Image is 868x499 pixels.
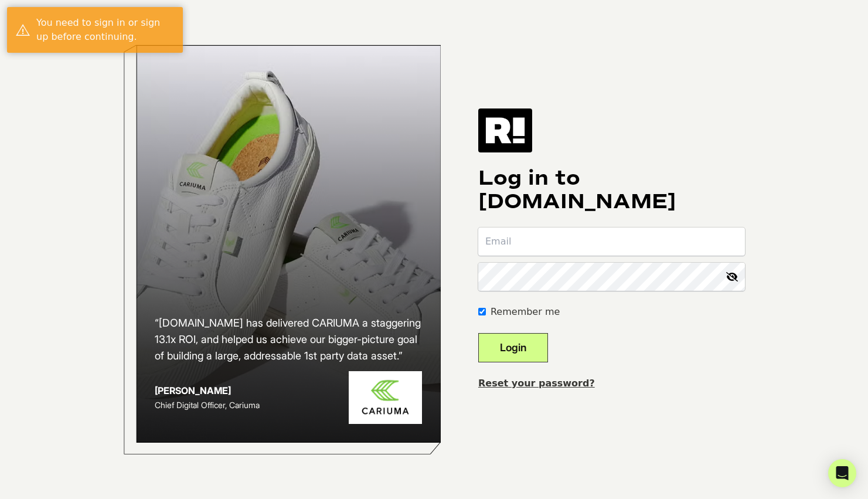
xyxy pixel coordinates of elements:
[478,378,595,389] a: Reset your password?
[478,108,532,152] img: Retention.com
[155,400,260,410] span: Chief Digital Officer, Cariuma
[155,315,422,364] h2: “[DOMAIN_NAME] has delivered CARIUMA a staggering 13.1x ROI, and helped us achieve our bigger-pic...
[491,305,560,319] label: Remember me
[36,16,174,44] div: You need to sign in or sign up before continuing.
[155,385,231,396] strong: [PERSON_NAME]
[478,228,745,256] input: Email
[478,167,745,213] h1: Log in to [DOMAIN_NAME]
[349,371,422,425] img: Cariuma
[478,333,548,362] button: Login
[828,459,856,487] div: Open Intercom Messenger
